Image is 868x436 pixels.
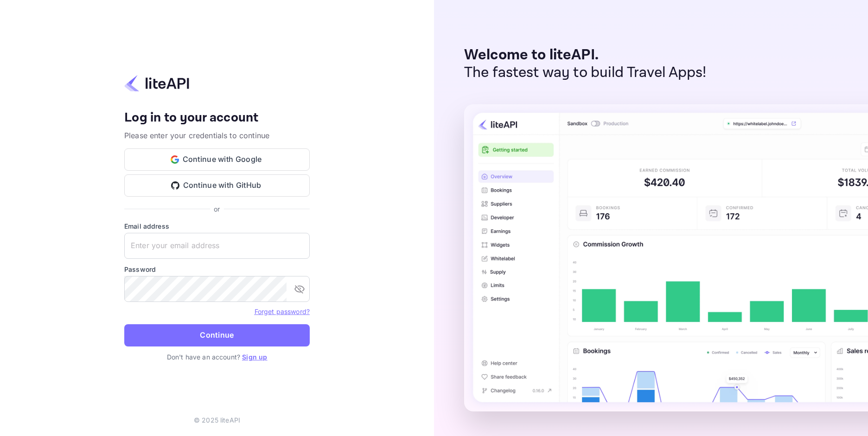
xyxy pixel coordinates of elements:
[124,352,310,362] p: Don't have an account?
[124,221,310,231] label: Email address
[124,233,310,259] input: Enter your email address
[124,130,310,141] p: Please enter your credentials to continue
[255,307,310,316] a: Forget password?
[242,353,267,361] a: Sign up
[290,280,309,298] button: toggle password visibility
[124,148,310,171] button: Continue with Google
[464,64,707,82] p: The fastest way to build Travel Apps!
[464,46,707,64] p: Welcome to liteAPI.
[124,110,310,126] h4: Log in to your account
[255,308,310,315] a: Forget password?
[124,264,310,274] label: Password
[124,174,310,197] button: Continue with GitHub
[214,204,220,214] p: or
[124,324,310,346] button: Continue
[194,415,240,425] p: © 2025 liteAPI
[124,74,189,92] img: liteapi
